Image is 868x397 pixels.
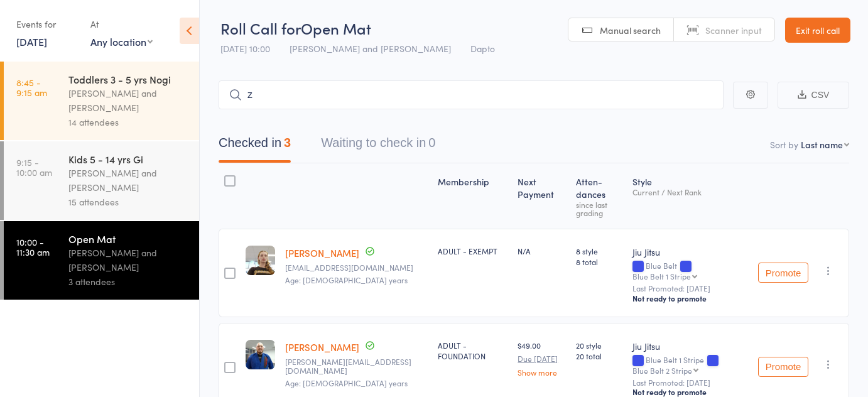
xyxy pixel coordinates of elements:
[632,246,748,258] div: Jiu Jitsu
[16,77,47,97] time: 8:45 - 9:15 am
[68,115,188,129] div: 14 attendees
[513,169,571,223] div: Next Payment
[632,356,748,374] div: Blue Belt 1 Stripe
[219,129,291,163] button: Checked in3
[576,340,623,351] span: 20 style
[285,263,428,272] small: Kimmiejgold@gmail.com
[428,136,435,150] div: 0
[632,272,691,280] div: Blue Belt 1 Stripe
[632,293,748,303] div: Not ready to promote
[518,340,566,376] div: $49.00
[571,169,628,223] div: Atten­dances
[785,18,850,43] a: Exit roll call
[68,152,188,166] div: Kids 5 - 14 yrs Gi
[68,275,188,289] div: 3 attendees
[90,14,153,35] div: At
[220,42,270,55] span: [DATE] 10:00
[518,354,566,363] small: Due [DATE]
[518,368,566,376] a: Show more
[801,138,843,151] div: Last name
[758,263,808,283] button: Promote
[576,200,623,217] div: since last grading
[68,86,188,115] div: [PERSON_NAME] and [PERSON_NAME]
[16,157,52,177] time: 9:15 - 10:00 am
[470,42,495,55] span: Dapto
[576,256,623,267] span: 8 total
[285,357,428,376] small: Rhys.shone@outlook.com
[68,246,188,275] div: [PERSON_NAME] and [PERSON_NAME]
[600,24,661,36] span: Manual search
[68,166,188,195] div: [PERSON_NAME] and [PERSON_NAME]
[285,246,359,259] a: [PERSON_NAME]
[285,340,359,354] a: [PERSON_NAME]
[632,366,692,374] div: Blue Belt 2 Stripe
[438,246,507,256] div: ADULT - EXEMPT
[705,24,762,36] span: Scanner input
[758,357,808,377] button: Promote
[632,387,748,397] div: Not ready to promote
[16,14,78,35] div: Events for
[68,72,188,86] div: Toddlers 3 - 5 yrs Nogi
[576,246,623,256] span: 8 style
[518,246,566,256] div: N/A
[4,221,199,300] a: 10:00 -11:30 amOpen Mat[PERSON_NAME] and [PERSON_NAME]3 attendees
[438,340,507,361] div: ADULT - FOUNDATION
[778,82,849,109] button: CSV
[632,340,748,352] div: Jiu Jitsu
[285,378,408,388] span: Age: [DEMOGRAPHIC_DATA] years
[16,237,50,257] time: 10:00 - 11:30 am
[16,35,47,48] a: [DATE]
[246,340,275,369] img: image1725869032.png
[285,275,408,285] span: Age: [DEMOGRAPHIC_DATA] years
[301,18,371,38] span: Open Mat
[68,195,188,209] div: 15 attendees
[220,18,301,38] span: Roll Call for
[576,351,623,361] span: 20 total
[632,378,748,387] small: Last Promoted: [DATE]
[632,188,748,196] div: Current / Next Rank
[68,232,188,246] div: Open Mat
[4,141,199,220] a: 9:15 -10:00 amKids 5 - 14 yrs Gi[PERSON_NAME] and [PERSON_NAME]15 attendees
[433,169,513,223] div: Membership
[4,62,199,140] a: 8:45 -9:15 amToddlers 3 - 5 yrs Nogi[PERSON_NAME] and [PERSON_NAME]14 attendees
[90,35,153,48] div: Any location
[219,80,724,109] input: Search by name
[632,284,748,293] small: Last Promoted: [DATE]
[627,169,753,223] div: Style
[770,138,798,151] label: Sort by
[246,246,275,275] img: image1740559026.png
[632,261,748,280] div: Blue Belt
[290,42,451,55] span: [PERSON_NAME] and [PERSON_NAME]
[284,136,291,150] div: 3
[321,129,435,163] button: Waiting to check in0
